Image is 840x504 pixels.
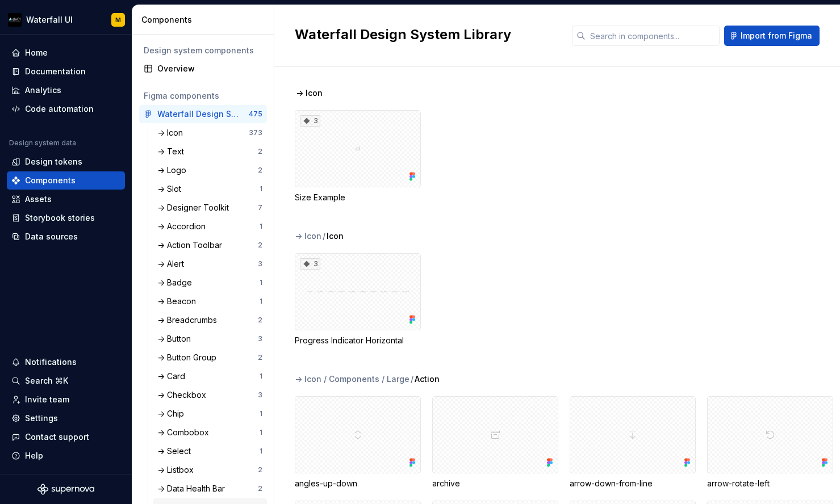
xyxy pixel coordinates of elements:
[258,316,262,325] div: 2
[157,483,229,494] div: -> Data Health Bar
[25,103,94,115] div: Code automation
[9,138,76,148] div: Design system data
[25,85,61,96] div: Analytics
[157,371,190,382] div: -> Card
[157,333,195,345] div: -> Button
[144,90,262,102] div: Figma components
[157,63,262,74] div: Overview
[153,180,267,198] a: -> Slot1
[7,428,125,446] button: Contact support
[25,375,68,387] div: Search ⌘K
[260,222,262,231] div: 1
[157,408,189,419] div: -> Chip
[7,409,125,427] a: Settings
[258,390,262,400] div: 3
[153,423,267,442] a: -> Combobox1
[25,66,86,77] div: Documentation
[7,81,125,99] a: Analytics
[260,428,262,437] div: 1
[260,297,262,306] div: 1
[260,278,262,287] div: 1
[323,230,325,242] span: /
[258,465,262,474] div: 2
[7,44,125,62] a: Home
[25,413,58,424] div: Settings
[153,274,267,292] a: -> Badge1
[295,192,421,203] div: Size Example
[26,14,73,26] div: Waterfall UI
[157,165,191,176] div: -> Logo
[295,335,421,346] div: Progress Indicator Horizontal
[153,386,267,404] a: -> Checkbox3
[157,108,242,120] div: Waterfall Design System Library
[258,147,262,156] div: 2
[153,461,267,479] a: -> Listbox2
[25,231,78,242] div: Data sources
[153,142,267,161] a: -> Text2
[37,484,94,495] a: Supernova Logo
[153,199,267,217] a: -> Designer Toolkit7
[157,258,189,270] div: -> Alert
[300,115,320,127] div: 3
[7,209,125,227] a: Storybook stories
[115,15,121,24] div: M
[153,442,267,460] a: -> Select1
[153,367,267,385] a: -> Card1
[157,352,221,363] div: -> Button Group
[260,447,262,456] div: 1
[153,124,267,142] a: -> Icon373
[300,258,320,270] div: 3
[153,161,267,179] a: -> Logo2
[7,390,125,409] a: Invite team
[25,156,82,167] div: Design tokens
[260,372,262,381] div: 1
[7,100,125,118] a: Code automation
[8,13,22,27] img: 7a0241b0-c510-47ef-86be-6cc2f0d29437.png
[25,212,95,224] div: Storybook stories
[7,153,125,171] a: Design tokens
[432,478,558,489] div: archive
[707,478,833,489] div: arrow-rotate-left
[411,373,413,385] span: /
[153,480,267,498] a: -> Data Health Bar2
[570,396,696,489] div: arrow-down-from-line
[296,87,323,99] span: -> Icon
[153,405,267,423] a: -> Chip1
[258,353,262,362] div: 2
[157,277,197,288] div: -> Badge
[295,373,409,385] div: -> Icon / Components / Large
[258,334,262,343] div: 3
[153,217,267,236] a: -> Accordion1
[570,478,696,489] div: arrow-down-from-line
[415,373,440,385] span: Action
[7,171,125,190] a: Components
[157,202,233,213] div: -> Designer Toolkit
[295,110,421,203] div: 3Size Example
[153,236,267,254] a: -> Action Toolbar2
[144,45,262,56] div: Design system components
[25,175,76,186] div: Components
[724,26,820,46] button: Import from Figma
[7,447,125,465] button: Help
[153,330,267,348] a: -> Button3
[157,221,210,232] div: -> Accordion
[157,446,195,457] div: -> Select
[157,146,189,157] div: -> Text
[258,166,262,175] div: 2
[260,409,262,418] div: 1
[7,190,125,208] a: Assets
[25,356,77,368] div: Notifications
[157,183,186,195] div: -> Slot
[586,26,720,46] input: Search in components...
[2,7,129,32] button: Waterfall UIM
[707,396,833,489] div: arrow-rotate-left
[260,184,262,194] div: 1
[295,396,421,489] div: angles-up-down
[258,241,262,250] div: 2
[139,105,267,123] a: Waterfall Design System Library475
[25,394,69,405] div: Invite team
[432,396,558,489] div: archive
[153,311,267,329] a: -> Breadcrumbs2
[295,26,558,44] h2: Waterfall Design System Library
[157,314,222,326] div: -> Breadcrumbs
